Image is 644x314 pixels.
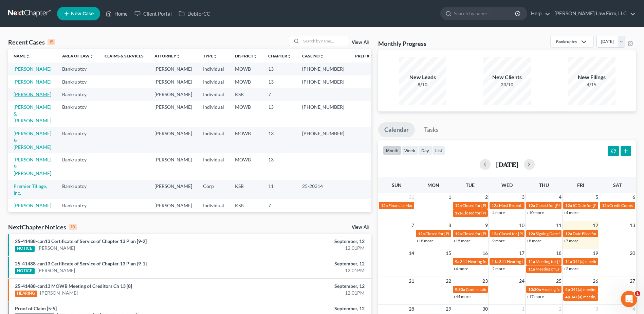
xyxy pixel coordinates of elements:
span: Meeting of Creditors for [PERSON_NAME] [536,266,611,272]
span: 9:30a [455,287,465,292]
td: [PERSON_NAME] [149,199,198,212]
td: KSB [229,88,263,101]
td: 7 [263,88,297,101]
span: 12a [381,203,388,208]
span: Fri [577,182,584,188]
span: 6 [632,193,636,201]
td: [PERSON_NAME] [149,88,198,101]
button: list [432,146,445,155]
span: Closed for [PERSON_NAME] [462,203,513,208]
td: MOWB [229,63,263,75]
th: Claims & Services [99,49,149,63]
span: 21 [408,277,415,285]
span: Sat [613,182,622,188]
span: 13 [629,221,636,229]
td: [PERSON_NAME] [149,180,198,199]
a: [PERSON_NAME] [37,245,75,251]
span: 12a [565,203,572,208]
td: Individual [198,199,229,212]
td: 13 [263,153,297,179]
a: Area of Lawunfold_more [62,53,94,58]
td: Bankruptcy [57,127,99,153]
span: Wed [501,182,513,188]
button: week [401,146,418,155]
div: Bankruptcy [556,39,577,45]
span: 25 [555,277,562,285]
span: Thu [539,182,549,188]
span: 3 [521,193,525,201]
a: +4 more [564,210,578,215]
span: 12a [492,203,498,208]
i: unfold_more [287,54,291,58]
span: 10 [518,221,525,229]
td: 25-20314 [297,180,350,199]
span: 12a [455,210,462,215]
div: September, 12 [253,283,365,290]
iframe: Intercom live chat [621,291,637,307]
a: Nameunfold_more [14,53,30,58]
div: September, 12 [253,260,365,267]
td: [PERSON_NAME] [149,127,198,153]
a: View All [352,225,369,230]
span: 11a [565,259,572,264]
span: 1 [448,193,452,201]
span: 2 [558,305,562,313]
div: 15 [48,39,55,45]
span: 5 [595,193,599,201]
a: [PERSON_NAME] [37,267,75,274]
span: 26 [592,277,599,285]
td: Corp [198,180,229,199]
a: +15 more [453,238,471,243]
a: Proof of Claim [5-5] [15,306,57,311]
td: Bankruptcy [57,75,99,88]
td: [PHONE_NUMBER] [297,212,350,225]
td: [PHONE_NUMBER] [297,127,350,153]
i: unfold_more [90,54,94,58]
a: +7 more [564,238,578,243]
td: [PERSON_NAME] [149,75,198,88]
span: 3 [595,305,599,313]
span: 8 [448,221,452,229]
span: 7 [411,221,415,229]
td: [PERSON_NAME] [149,101,198,127]
span: 341 Hearing for [PERSON_NAME] [460,259,521,264]
i: unfold_more [253,54,257,58]
span: 1 [635,291,640,296]
td: [PHONE_NUMBER] [297,63,350,75]
span: 341(a) meeting for [PERSON_NAME] [573,259,638,264]
span: 341(a) meeting for [PERSON_NAME] [571,294,636,299]
span: 12 [592,221,599,229]
i: unfold_more [213,54,217,58]
td: KSB [229,199,263,212]
span: Closed for [PERSON_NAME] & [PERSON_NAME] [462,231,549,236]
a: +18 more [416,238,434,243]
a: [PERSON_NAME] [14,203,51,208]
a: [PERSON_NAME] Law Firm, LLC [551,7,636,20]
a: Attorneyunfold_more [154,53,180,58]
a: [PERSON_NAME] [40,290,78,296]
a: +4 more [453,266,468,271]
a: Case Nounfold_more [302,53,324,58]
span: 15 [445,249,452,257]
span: Most Recent Plan Confirmation for [PERSON_NAME] [499,203,593,208]
span: Closed for [PERSON_NAME] [425,231,476,236]
a: +9 more [490,238,505,243]
span: 12a [565,231,572,236]
span: 4 [632,305,636,313]
a: +8 more [527,238,541,243]
span: 12a [602,203,609,208]
a: [PERSON_NAME] [14,79,51,85]
a: +2 more [490,266,505,271]
span: Tue [466,182,475,188]
a: Prefixunfold_more [355,53,374,58]
td: Bankruptcy [57,212,99,225]
td: [PERSON_NAME] [149,63,198,75]
span: 12a [492,231,498,236]
a: [PERSON_NAME] & [PERSON_NAME] [14,130,51,150]
td: 13 [263,101,297,127]
td: MOWB [229,127,263,153]
span: 11a [528,266,535,272]
span: IC Date for [PERSON_NAME] [573,203,625,208]
span: 2 [484,193,489,201]
span: Mon [427,182,439,188]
